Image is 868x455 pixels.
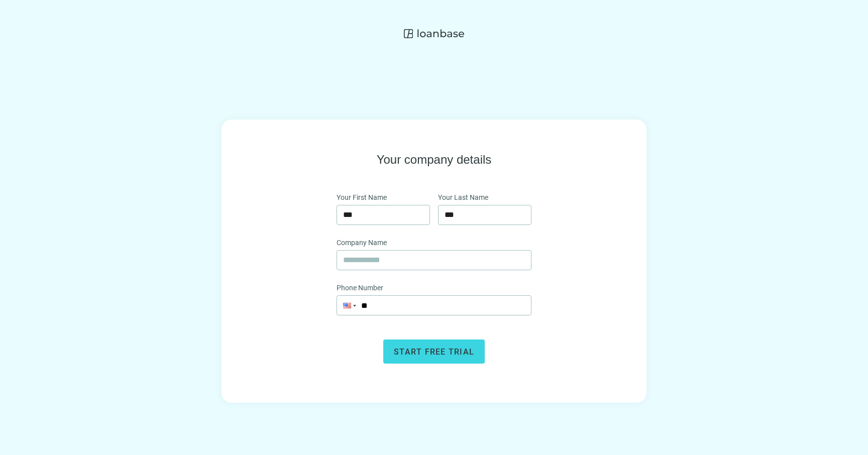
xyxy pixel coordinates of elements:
[438,192,488,203] span: Your Last Name
[337,192,387,203] span: Your First Name
[394,347,474,357] span: Start free trial
[337,296,356,315] div: United States: + 1
[383,339,485,364] button: Start free trial
[377,152,492,168] h1: Your company details
[337,237,387,248] span: Company Name
[337,282,383,293] span: Phone Number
